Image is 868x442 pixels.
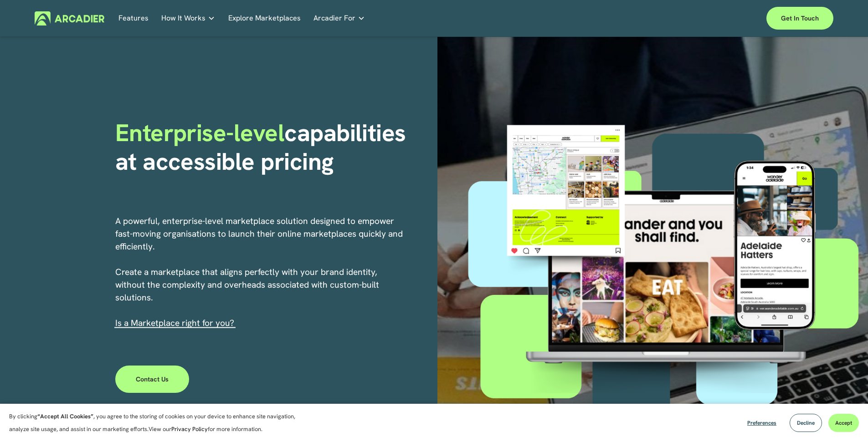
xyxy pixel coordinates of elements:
[828,414,859,432] button: Accept
[740,414,783,432] button: Preferences
[835,419,852,427] span: Accept
[118,317,234,329] a: s a Marketplace right for you?
[115,317,234,329] span: I
[797,419,815,427] span: Decline
[37,412,93,420] strong: “Accept All Cookies”
[35,11,104,25] img: Arcadier
[313,12,355,25] span: Arcadier For
[115,215,404,330] p: A powerful, enterprise-level marketplace solution designed to empower fast-moving organisations t...
[313,11,365,25] a: folder dropdown
[228,11,301,25] a: Explore Marketplaces
[766,7,833,30] a: Get in touch
[118,11,149,25] a: Features
[9,410,305,436] p: By clicking , you agree to the storing of cookies on your device to enhance site navigation, anal...
[790,414,822,432] button: Decline
[115,117,285,148] span: Enterprise-level
[115,366,190,393] a: Contact Us
[747,419,776,427] span: Preferences
[161,11,215,25] a: folder dropdown
[171,425,208,433] a: Privacy Policy
[161,12,205,25] span: How It Works
[115,117,412,177] strong: capabilities at accessible pricing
